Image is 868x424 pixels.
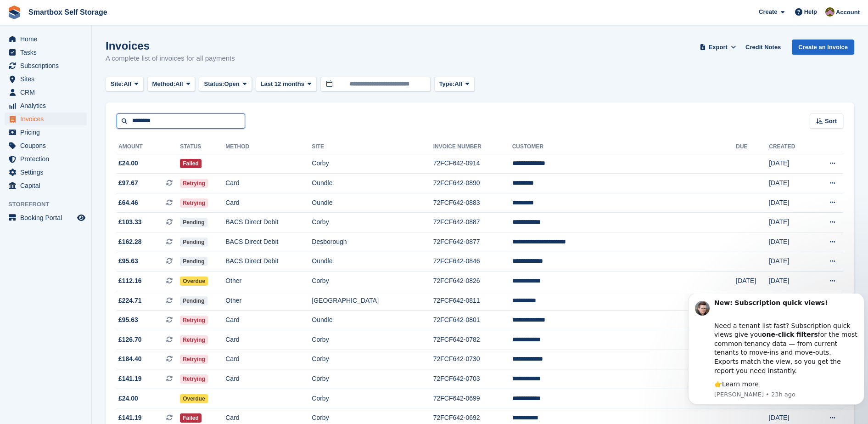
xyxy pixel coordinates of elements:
td: Corby [312,389,433,408]
span: £112.16 [118,276,142,286]
a: Learn more [38,87,74,94]
td: 72FCF642-0699 [433,389,512,408]
a: Create an Invoice [792,40,854,55]
span: £24.00 [118,158,138,168]
span: £126.70 [118,335,142,345]
td: BACS Direct Debit [225,252,312,271]
th: Invoice Number [433,140,512,154]
img: Profile image for Steven [11,7,25,22]
span: Type: [439,79,455,89]
span: Sort [825,117,837,126]
a: menu [5,86,87,99]
span: All [175,79,183,89]
a: Credit Notes [742,40,784,55]
span: Failed [180,413,202,423]
td: Desborough [312,232,433,252]
a: menu [5,179,87,192]
iframe: Intercom notifications message [684,294,868,410]
span: Subscriptions [20,59,75,72]
td: [DATE] [769,193,812,213]
span: Status: [204,79,224,89]
td: Card [225,369,312,389]
td: Card [225,330,312,350]
h1: Invoices [106,40,235,52]
span: Retrying [180,316,208,325]
button: Status: Open [199,77,252,92]
span: Pricing [20,126,75,139]
span: Retrying [180,198,208,208]
span: Protection [20,153,75,165]
span: Sites [20,73,75,85]
a: menu [5,139,87,152]
div: Need a tenant list fast? Subscription quick views give you for the most common tenancy data — fro... [30,19,173,82]
a: menu [5,211,87,224]
span: Tasks [20,46,75,59]
span: Retrying [180,179,208,188]
span: £103.33 [118,217,142,227]
b: one-click filters [78,37,134,45]
span: Help [804,7,817,17]
td: Card [225,174,312,193]
span: Capital [20,179,75,192]
td: 72FCF642-0703 [433,369,512,389]
a: menu [5,166,87,179]
td: [DATE] [769,291,812,311]
td: 72FCF642-0883 [433,193,512,213]
th: Method [225,140,312,154]
span: Open [224,79,240,89]
a: Smartbox Self Storage [25,5,111,20]
td: [DATE] [769,154,812,174]
span: Failed [180,159,202,168]
td: 72FCF642-0846 [433,252,512,271]
a: menu [5,46,87,59]
span: CRM [20,86,75,99]
td: [DATE] [769,271,812,291]
td: 72FCF642-0877 [433,232,512,252]
img: stora-icon-8386f47178a22dfd0bd8f6a31ec36ba5ce8667c1dd55bd0f319d3a0aa187defe.svg [7,6,21,19]
span: £97.67 [118,178,138,188]
td: Other [225,271,312,291]
td: [DATE] [769,232,812,252]
img: Kayleigh Devlin [825,7,834,17]
td: Corby [312,369,433,389]
a: menu [5,99,87,112]
td: [DATE] [769,252,812,271]
span: Method: [152,79,176,89]
th: Amount [117,140,180,154]
span: £24.00 [118,394,138,403]
span: Settings [20,166,75,179]
td: Oundle [312,311,433,330]
span: Pending [180,237,207,247]
a: menu [5,33,87,45]
a: menu [5,126,87,139]
span: Site: [111,79,123,89]
button: Last 12 months [256,77,317,92]
span: £141.19 [118,413,142,423]
td: [GEOGRAPHIC_DATA] [312,291,433,311]
th: Due [736,140,769,154]
a: menu [5,153,87,165]
span: Pending [180,296,207,305]
td: Card [225,193,312,213]
td: [DATE] [736,271,769,291]
td: Corby [312,271,433,291]
span: Export [709,43,728,52]
td: 72FCF642-0730 [433,350,512,369]
span: £184.40 [118,354,142,364]
span: £64.46 [118,198,138,208]
span: Overdue [180,394,208,403]
td: 72FCF642-0887 [433,213,512,232]
td: Oundle [312,174,433,193]
p: Message from Steven, sent 23h ago [30,97,173,105]
span: Invoices [20,113,75,125]
td: [DATE] [769,174,812,193]
td: Corby [312,154,433,174]
button: Type: All [434,77,475,92]
span: £95.63 [118,315,138,325]
span: Pending [180,218,207,227]
span: £95.63 [118,256,138,266]
span: Overdue [180,277,208,286]
td: 72FCF642-0914 [433,154,512,174]
span: Create [759,7,777,17]
td: Other [225,291,312,311]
